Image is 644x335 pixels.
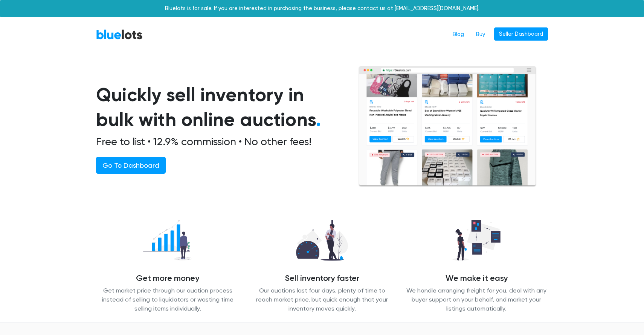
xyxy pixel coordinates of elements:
p: We handle arranging freight for you, deal with any buyer support on your behalf, and market your ... [405,286,548,313]
h4: Get more money [96,274,239,283]
a: Seller Dashboard [494,27,548,41]
a: Blog [447,27,470,42]
h2: Free to list • 12.9% commission • No other fees! [96,135,340,148]
img: browserlots-effe8949e13f0ae0d7b59c7c387d2f9fb811154c3999f57e71a08a1b8b46c466.png [358,66,537,187]
img: we_manage-77d26b14627abc54d025a00e9d5ddefd645ea4957b3cc0d2b85b0966dac19dae.png [446,216,507,265]
a: Go To Dashboard [96,157,166,174]
img: sell_faster-bd2504629311caa3513348c509a54ef7601065d855a39eafb26c6393f8aa8a46.png [290,216,354,265]
a: Buy [470,27,491,42]
img: recover_more-49f15717009a7689fa30a53869d6e2571c06f7df1acb54a68b0676dd95821868.png [137,216,198,265]
a: BlueLots [96,29,143,40]
h4: Sell inventory faster [250,274,394,283]
h4: We make it easy [405,274,548,283]
p: Our auctions last four days, plenty of time to reach market price, but quick enough that your inv... [250,286,394,313]
span: . [316,108,321,131]
h1: Quickly sell inventory in bulk with online auctions [96,82,340,132]
p: Get market price through our auction process instead of selling to liquidators or wasting time se... [96,286,239,313]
